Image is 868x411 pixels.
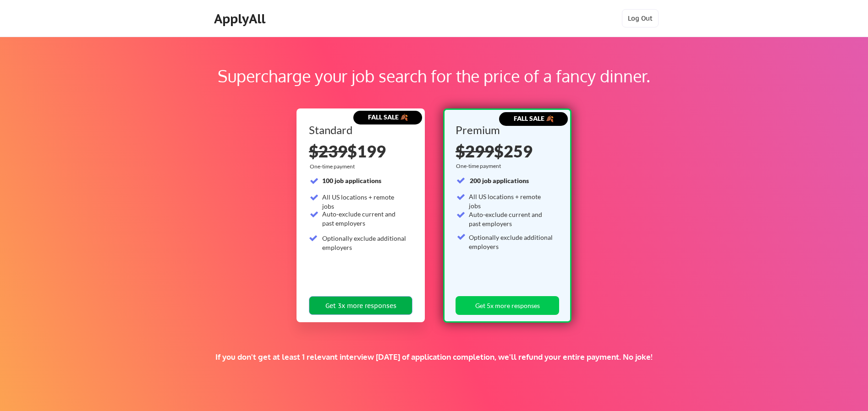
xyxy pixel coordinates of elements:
[322,177,381,184] strong: 100 job applications
[368,113,408,121] strong: FALL SALE 🍂
[456,296,559,315] button: Get 5x more responses
[469,192,554,210] div: All US locations + remote jobs
[310,163,357,170] div: One-time payment
[159,352,709,362] div: If you don't get at least 1 relevant interview [DATE] of application completion, we'll refund you...
[309,141,347,161] s: $239
[622,9,659,27] button: Log Out
[470,177,529,184] strong: 200 job applications
[322,210,407,227] div: Auto-exclude current and past employers
[309,296,412,315] button: Get 3x more responses
[309,124,409,135] div: Standard
[456,143,556,159] div: $259
[214,11,268,27] div: ApplyAll
[456,141,494,161] s: $299
[59,64,809,88] div: Supercharge your job search for the price of a fancy dinner.
[456,162,504,170] div: One-time payment
[469,210,554,228] div: Auto-exclude current and past employers
[322,234,407,252] div: Optionally exclude additional employers
[456,124,556,135] div: Premium
[309,143,412,159] div: $199
[322,193,407,211] div: All US locations + remote jobs
[469,233,554,251] div: Optionally exclude additional employers
[514,114,554,122] strong: FALL SALE 🍂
